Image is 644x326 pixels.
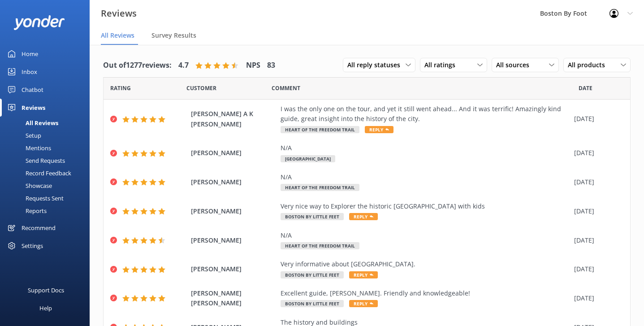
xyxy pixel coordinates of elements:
[281,143,570,153] div: N/A
[5,167,71,179] div: Record Feedback
[5,142,90,154] a: Mentions
[186,84,216,92] span: Date
[574,206,619,216] div: [DATE]
[281,259,570,269] div: Very informative about [GEOGRAPHIC_DATA].
[5,129,90,142] a: Setup
[191,264,276,274] span: [PERSON_NAME]
[267,60,275,71] h4: 83
[28,281,64,299] div: Support Docs
[5,204,90,217] a: Reports
[5,192,90,204] a: Requests Sent
[347,60,406,70] span: All reply statuses
[191,288,276,309] span: [PERSON_NAME] [PERSON_NAME]
[281,213,344,220] span: Boston By Little Feet
[22,81,43,99] div: Chatbot
[22,237,43,255] div: Settings
[103,60,172,71] h4: Out of 1277 reviews:
[574,177,619,187] div: [DATE]
[281,172,570,182] div: N/A
[281,288,570,298] div: Excellent guide, [PERSON_NAME]. Friendly and knowledgeable!
[13,15,65,30] img: yonder-white-logo.png
[110,84,131,92] span: Date
[272,84,300,92] span: Question
[5,192,64,204] div: Requests Sent
[5,142,51,154] div: Mentions
[574,148,619,158] div: [DATE]
[349,271,378,278] span: Reply
[281,300,344,307] span: Boston By Little Feet
[178,60,189,71] h4: 4.7
[22,45,38,63] div: Home
[5,117,58,129] div: All Reviews
[579,84,592,92] span: Date
[22,219,56,237] div: Recommend
[191,148,276,158] span: [PERSON_NAME]
[101,6,137,21] h3: Reviews
[365,126,393,133] span: Reply
[281,271,344,278] span: Boston By Little Feet
[281,242,359,249] span: Heart of the Freedom Trail
[281,126,359,133] span: Heart of the Freedom Trail
[5,167,90,179] a: Record Feedback
[568,60,610,70] span: All products
[5,204,47,217] div: Reports
[574,114,619,124] div: [DATE]
[191,206,276,216] span: [PERSON_NAME]
[574,264,619,274] div: [DATE]
[281,155,335,162] span: [GEOGRAPHIC_DATA]
[39,299,52,317] div: Help
[22,99,45,117] div: Reviews
[191,235,276,245] span: [PERSON_NAME]
[424,60,461,70] span: All ratings
[5,179,90,192] a: Showcase
[349,300,378,307] span: Reply
[246,60,260,71] h4: NPS
[151,31,196,40] span: Survey Results
[281,104,570,124] div: I was the only one on the tour, and yet it still went ahead... And it was terrific! Amazingly kin...
[496,60,535,70] span: All sources
[281,230,570,240] div: N/A
[5,154,65,167] div: Send Requests
[22,63,37,81] div: Inbox
[574,293,619,303] div: [DATE]
[5,179,52,192] div: Showcase
[5,117,90,129] a: All Reviews
[5,154,90,167] a: Send Requests
[574,235,619,245] div: [DATE]
[191,177,276,187] span: [PERSON_NAME]
[349,213,378,220] span: Reply
[101,31,134,40] span: All Reviews
[5,129,41,142] div: Setup
[191,109,276,129] span: [PERSON_NAME] A K [PERSON_NAME]
[281,201,570,211] div: Very nice way to Explorer the historic [GEOGRAPHIC_DATA] with kids
[281,184,359,191] span: Heart of the Freedom Trail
